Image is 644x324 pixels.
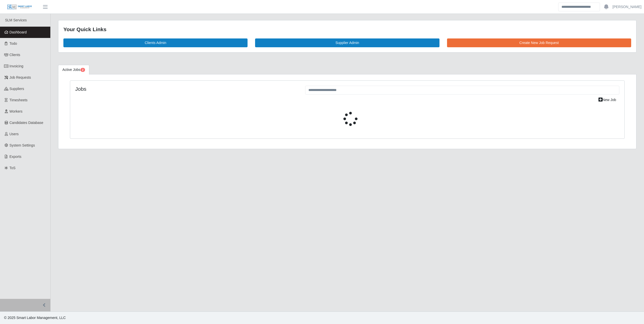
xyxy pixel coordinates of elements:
span: Workers [10,109,23,113]
span: Job Requests [10,75,31,79]
span: Users [10,132,19,136]
div: Your Quick Links [63,25,631,33]
a: [PERSON_NAME] [613,4,641,10]
a: Supplier Admin [255,38,439,47]
span: © 2025 Smart Labor Management, LLC [4,316,66,320]
span: Invoicing [10,64,23,68]
span: System Settings [10,143,35,147]
span: Exports [10,155,21,159]
a: New Job [595,96,619,104]
a: Create New Job Request [447,38,631,47]
span: Timesheets [10,98,28,102]
img: SLM Logo [7,4,32,10]
span: Dashboard [10,30,27,34]
span: Candidates Database [10,121,44,125]
span: ToS [10,166,16,170]
span: Pending Jobs [80,68,85,72]
input: Search [558,3,600,11]
a: Active Jobs [58,65,89,75]
h4: Jobs [75,86,298,92]
span: Suppliers [10,87,24,91]
span: Todo [10,41,17,45]
a: Clients Admin [63,38,248,47]
span: Clients [10,53,20,57]
span: SLM Services [5,18,27,22]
